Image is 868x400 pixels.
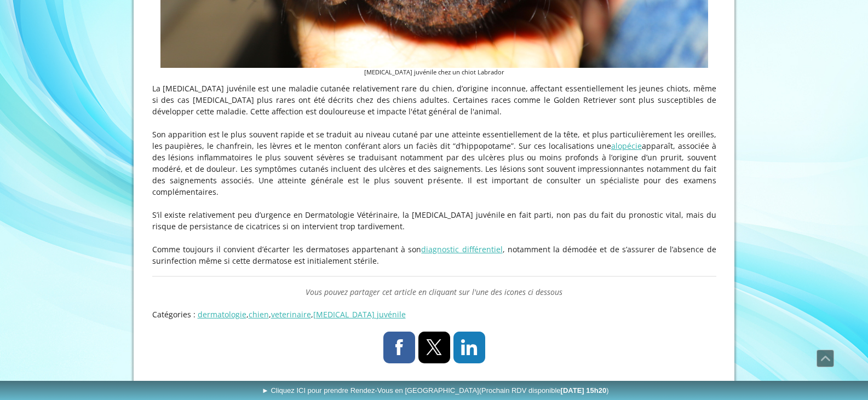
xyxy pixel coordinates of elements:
a: [MEDICAL_DATA] juvénile [313,309,406,320]
a: LinkedIn [453,332,485,363]
p: Comme toujours il convient d’écarter les dermatoses appartenant à son , notamment la démodée et d... [152,244,716,266]
span: Vous pouvez partager cet article en cliquant sur l'une des icones ci dessous [306,287,562,297]
a: Facebook [383,332,415,363]
a: X [418,332,450,363]
a: dermatologie [198,309,246,320]
a: alopécie [611,141,642,151]
span: (Prochain RDV disponible ) [479,386,609,395]
p: La [MEDICAL_DATA] juvénile est une maladie cutanée relativement rare du chien, d’origine inconnue... [152,83,716,117]
a: chien [249,309,269,320]
figcaption: [MEDICAL_DATA] juvénile chez un chiot Labrador [160,68,708,77]
b: [DATE] 15h20 [561,386,607,395]
span: Catégories : [152,309,196,320]
a: diagnostic différentiel [421,244,502,254]
span: ► Cliquez ICI pour prendre Rendez-Vous en [GEOGRAPHIC_DATA] [262,386,609,395]
a: Défiler vers le haut [817,350,834,367]
p: S’il existe relativement peu d’urgence en Dermatologie Vétérinaire, la [MEDICAL_DATA] juvénile en... [152,209,716,232]
a: veterinaire [271,309,311,320]
span: , , , [198,309,406,320]
p: Son apparition est le plus souvent rapide et se traduit au niveau cutané par une atteinte essenti... [152,129,716,198]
